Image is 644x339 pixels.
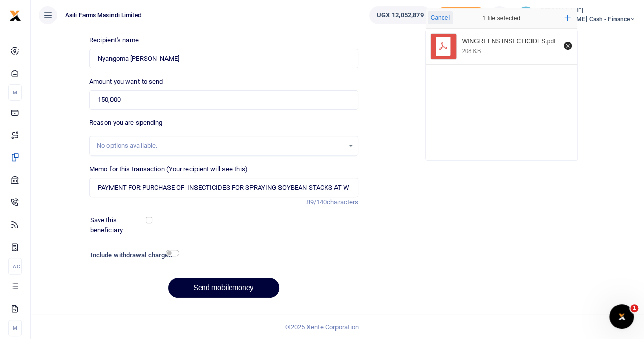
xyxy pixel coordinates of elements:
[462,47,481,55] div: 208 KB
[462,38,558,46] div: WINGREENS INSECTICIDES.pdf
[517,6,636,24] a: profile-user [PERSON_NAME] [PERSON_NAME] Cash - Finance
[630,304,638,312] span: 1
[365,6,435,24] li: Wallet ballance
[89,76,163,87] label: Amount you want to send
[327,198,358,206] span: characters
[89,118,162,128] label: Reason you are spending
[425,8,578,161] div: File Uploader
[97,141,344,151] div: No options available.
[9,11,21,19] a: logo-small logo-large logo-large
[91,251,175,259] h6: Include withdrawal charges
[89,164,248,174] label: Memo for this transaction (Your recipient will see this)
[306,198,327,206] span: 89/140
[90,215,148,235] label: Save this beneficiary
[89,90,358,110] input: UGX
[609,304,634,329] iframe: Intercom live chat
[377,10,424,20] span: UGX 12,052,879
[61,11,146,20] span: Asili Farms Masindi Limited
[8,258,22,275] li: Ac
[539,7,636,15] small: [PERSON_NAME]
[435,7,486,24] span: Add money
[89,178,358,197] input: Enter extra information
[89,49,358,68] input: Loading name...
[458,8,545,29] div: 1 file selected
[539,15,636,24] span: [PERSON_NAME] Cash - Finance
[517,6,535,24] img: profile-user
[8,320,22,336] li: M
[9,10,21,22] img: logo-small
[435,7,486,24] li: Toup your wallet
[428,11,453,24] button: Cancel
[8,84,22,101] li: M
[562,40,573,51] button: Remove file
[560,11,575,25] button: Add more files
[369,6,431,24] a: UGX 12,052,879
[168,278,279,298] button: Send mobilemoney
[89,35,139,45] label: Recipient's name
